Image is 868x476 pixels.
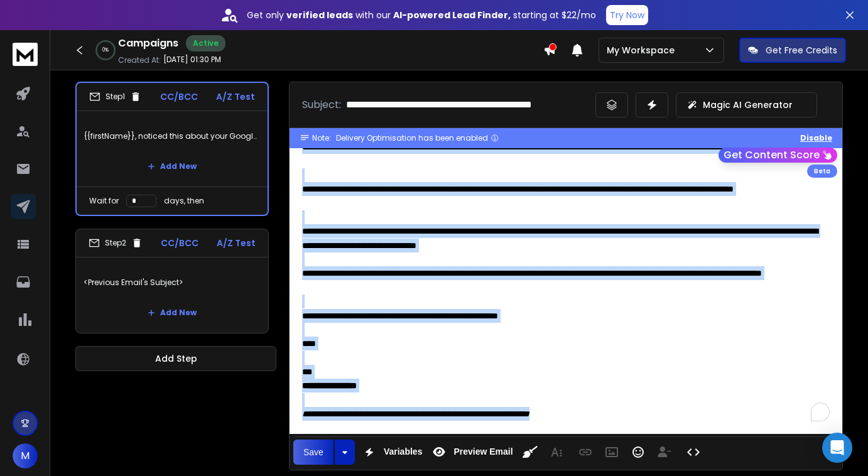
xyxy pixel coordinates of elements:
img: logo [13,43,38,66]
div: Open Intercom Messenger [822,433,852,463]
p: My Workspace [607,44,680,57]
p: Created At: [118,55,161,65]
li: Step2CC/BCCA/Z Test<Previous Email's Subject>Add New [75,229,269,333]
button: M [13,443,38,468]
div: Delivery Optimisation has been enabled [336,133,499,143]
button: Get Free Credits [739,38,846,63]
div: Beta [807,165,837,178]
p: 0 % [102,46,109,54]
button: Insert Image (⌘P) [600,440,624,465]
button: More Text [545,440,568,465]
button: Add New [138,300,207,325]
strong: AI-powered Lead Finder, [393,9,511,21]
span: Variables [381,446,425,457]
button: Emoticons [626,440,650,465]
p: A/Z Test [216,90,255,103]
p: Get only with our starting at $22/mo [247,9,596,21]
button: Add Step [75,346,276,371]
div: To enrich screen reader interactions, please activate Accessibility in Grammarly extension settings [290,148,842,434]
button: Disable [800,133,832,143]
p: CC/BCC [160,90,198,103]
span: Preview Email [451,446,515,457]
p: Subject: [302,97,341,112]
button: Insert Link (⌘K) [573,440,597,465]
p: Magic AI Generator [703,99,793,111]
p: Get Free Credits [766,44,837,57]
div: Step 2 [89,237,143,249]
button: Add New [138,154,207,179]
p: <Previous Email's Subject> [84,265,261,300]
button: Code View [681,440,705,465]
p: [DATE] 01:30 PM [163,55,221,65]
button: Insert Unsubscribe Link [653,440,676,465]
p: days, then [164,196,204,206]
div: Active [186,35,225,51]
li: Step1CC/BCCA/Z Test{{firstName}}, noticed this about your Google adsAdd NewWait fordays, then [75,82,269,216]
p: Wait for [89,196,119,206]
p: {{firstName}}, noticed this about your Google ads [84,119,260,154]
button: Get Content Score [719,148,837,163]
strong: verified leads [286,9,353,21]
p: A/Z Test [217,237,256,249]
button: Save [293,440,334,465]
p: CC/BCC [161,237,198,249]
button: Clean HTML [518,440,542,465]
button: Try Now [606,5,648,25]
button: Variables [357,440,425,465]
p: Try Now [610,9,644,21]
div: Step 1 [89,91,141,102]
span: Note: [312,133,331,143]
button: Preview Email [427,440,515,465]
button: Magic AI Generator [676,92,817,117]
h1: Campaigns [118,36,178,51]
